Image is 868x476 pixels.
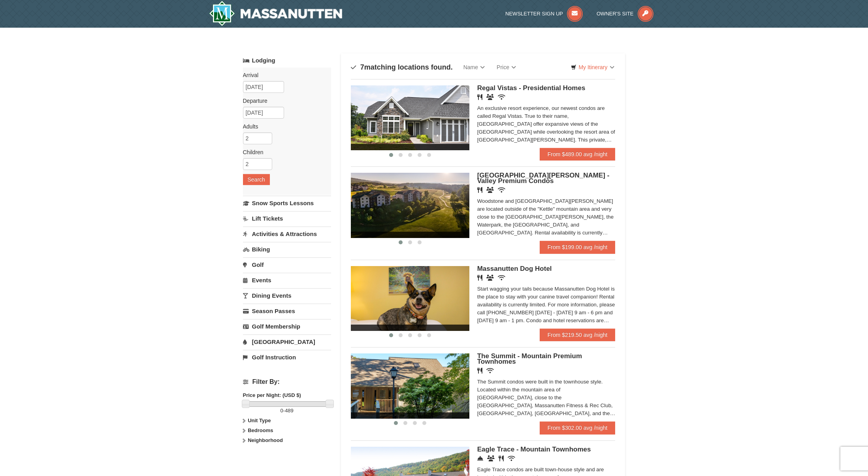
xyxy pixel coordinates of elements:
div: Start wagging your tails because Massanutten Dog Hotel is the place to stay with your canine trav... [477,285,616,325]
span: Owner's Site [597,11,634,17]
span: Regal Vistas - Presidential Homes [477,84,586,92]
i: Restaurant [499,455,504,461]
a: From $302.00 avg /night [540,421,616,434]
span: Newsletter Sign Up [505,11,563,17]
strong: Price per Night: (USD $) [243,392,301,398]
a: Golf Membership [243,319,331,334]
a: Owner's Site [597,11,653,17]
strong: Bedrooms [248,427,273,433]
a: Season Passes [243,304,331,318]
label: Children [243,148,325,156]
label: Adults [243,123,325,130]
i: Wireless Internet (free) [498,187,505,193]
label: Departure [243,97,325,105]
a: Newsletter Sign Up [505,11,583,17]
a: Events [243,273,331,287]
a: [GEOGRAPHIC_DATA] [243,334,331,349]
i: Wireless Internet (free) [486,368,494,374]
a: From $199.00 avg /night [540,241,616,253]
a: Activities & Attractions [243,227,331,241]
div: The Summit condos were built in the townhouse style. Located within the mountain area of [GEOGRAP... [477,378,616,417]
i: Restaurant [477,187,482,193]
a: Massanutten Resort [209,1,343,26]
span: 489 [285,408,294,414]
a: From $219.50 avg /night [540,329,616,341]
div: An exclusive resort experience, our newest condos are called Regal Vistas. True to their name, [G... [477,104,616,144]
span: The Summit - Mountain Premium Townhomes [477,352,582,365]
a: Lodging [243,53,331,68]
i: Restaurant [477,275,482,281]
button: Search [243,174,270,185]
div: Woodstone and [GEOGRAPHIC_DATA][PERSON_NAME] are located outside of the "Kettle" mountain area an... [477,197,616,237]
span: 0 [281,408,283,414]
strong: Neighborhood [248,437,283,443]
i: Wireless Internet (free) [498,94,505,100]
a: Golf Instruction [243,350,331,365]
i: Banquet Facilities [486,275,494,281]
a: My Itinerary [566,61,619,73]
span: [GEOGRAPHIC_DATA][PERSON_NAME] - Valley Premium Condos [477,172,610,185]
a: Snow Sports Lessons [243,196,331,210]
img: Massanutten Resort Logo [209,1,343,26]
span: Eagle Trace - Mountain Townhomes [477,446,591,453]
a: Name [458,59,491,75]
a: Golf [243,257,331,272]
h4: matching locations found. [351,63,453,71]
i: Banquet Facilities [486,187,494,193]
i: Conference Facilities [487,455,495,461]
a: From $489.00 avg /night [540,148,616,161]
label: Arrival [243,71,325,79]
span: Massanutten Dog Hotel [477,265,552,272]
a: Price [491,59,522,75]
i: Wireless Internet (free) [508,455,515,461]
span: 7 [360,63,364,71]
a: Biking [243,242,331,257]
i: Restaurant [477,368,482,374]
h4: Filter By: [243,378,331,385]
strong: Unit Type [248,417,271,423]
a: Lift Tickets [243,211,331,226]
i: Restaurant [477,94,482,100]
a: Dining Events [243,288,331,303]
i: Banquet Facilities [486,94,494,100]
i: Concierge Desk [477,455,483,461]
label: - [243,407,331,415]
i: Wireless Internet (free) [498,275,505,281]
